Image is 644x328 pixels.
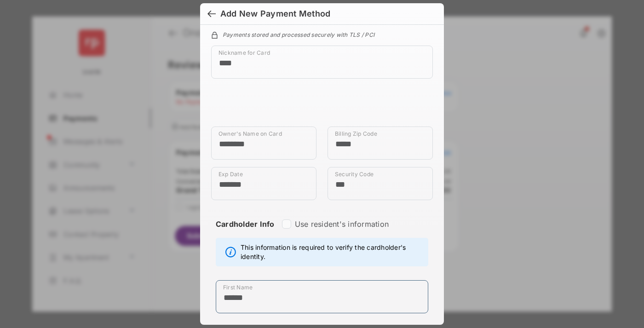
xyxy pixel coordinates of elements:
iframe: Credit card field [211,86,433,127]
span: This information is required to verify the cardholder's identity. [241,243,423,261]
label: Use resident's information [295,219,389,229]
div: Add New Payment Method [220,9,330,19]
strong: Cardholder Info [216,219,275,245]
div: Payments stored and processed securely with TLS / PCI [211,30,433,38]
